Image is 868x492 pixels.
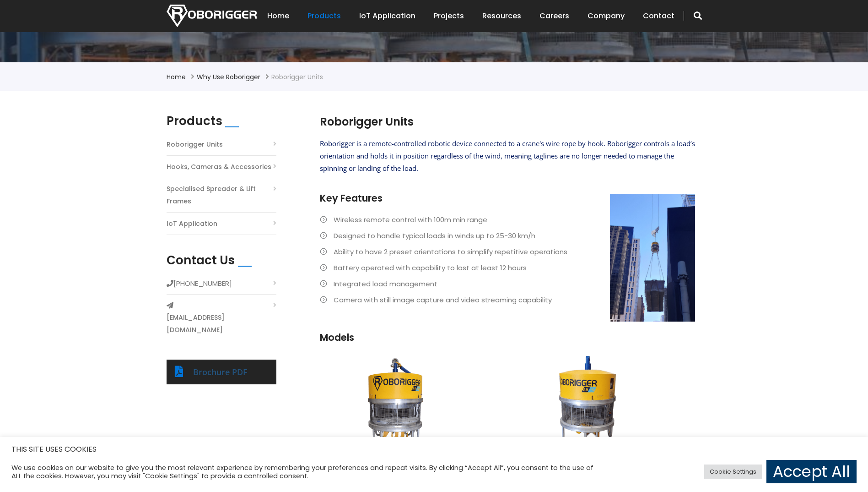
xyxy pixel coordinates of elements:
li: Battery operated with capability to last at least 12 hours [320,262,695,274]
li: Roborigger Units [271,71,323,82]
li: [PHONE_NUMBER] [167,277,276,295]
a: Specialised Spreader & Lift Frames [167,183,276,208]
li: Wireless remote control with 100m min range [320,213,695,226]
h2: Roborigger Units [320,114,695,130]
a: Careers [539,2,569,30]
h5: THIS SITE USES COOKIES [11,443,857,455]
li: Designed to handle typical loads in winds up to 25-30 km/h [320,230,695,242]
a: Projects [434,2,464,30]
h2: Products [167,114,222,128]
a: Hooks, Cameras & Accessories [167,161,271,173]
h2: Contact Us [167,253,235,268]
img: Nortech [167,5,257,27]
a: Why use Roborigger [197,72,260,82]
a: Home [167,72,186,82]
h3: Key Features [320,191,695,205]
a: Cookie Settings [704,465,762,479]
a: Products [307,2,341,30]
li: Camera with still image capture and video streaming capability [320,294,695,306]
a: Roborigger Units [167,138,223,151]
li: Integrated load management [320,278,695,290]
a: Company [588,2,625,30]
a: Accept All [766,460,857,483]
span: Roborigger is a remote-controlled robotic device connected to a crane's wire rope by hook. Robori... [320,139,695,173]
a: IoT Application [359,2,415,30]
h3: Models [320,331,695,344]
a: [EMAIL_ADDRESS][DOMAIN_NAME] [167,312,276,336]
a: Resources [482,2,521,30]
a: Contact [643,2,674,30]
li: Ability to have 2 preset orientations to simplify repetitive operations [320,246,695,258]
div: We use cookies on our website to give you the most relevant experience by remembering your prefer... [11,464,603,480]
a: Brochure PDF [193,366,248,377]
a: IoT Application [167,218,217,230]
a: Home [267,2,289,30]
